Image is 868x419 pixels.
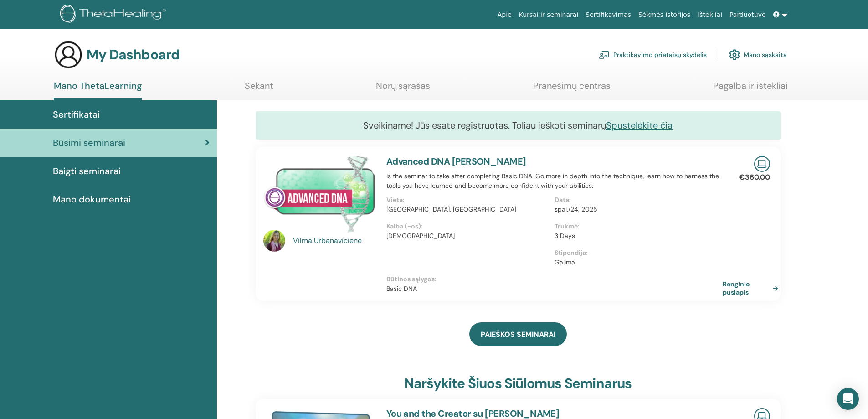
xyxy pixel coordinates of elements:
[469,322,567,346] a: PAIEŠKOS SEMINARAI
[245,80,273,98] a: Sekant
[754,156,770,172] img: Live Online Seminar
[555,222,717,231] p: Trukmė :
[694,6,726,23] a: Ištekliai
[606,119,673,131] a: Spustelėkite čia
[555,258,717,267] p: Galima
[376,80,430,98] a: Norų sąrašas
[386,284,723,294] p: Basic DNA
[54,40,83,69] img: generic-user-icon.jpg
[739,172,770,183] p: €360.00
[494,6,515,23] a: Apie
[54,80,142,100] a: Mano ThetaLearning
[293,235,377,246] a: Vilma Urbanavicienė
[386,274,723,284] p: Būtinos sąlygos :
[729,47,740,62] img: cog.svg
[53,136,125,150] span: Būsimi seminarai
[515,6,582,23] a: Kursai ir seminarai
[726,6,770,23] a: Parduotuvė
[53,192,131,206] span: Mano dokumentai
[386,222,549,231] p: Kalba (-os) :
[555,248,717,258] p: Stipendija :
[723,280,782,296] a: Renginio puslapis
[256,111,781,140] div: Sveikiname! Jūs esate registruotas. Toliau ieškoti seminarų
[404,375,632,392] h3: Naršykite šiuos siūlomus seminarus
[53,164,121,178] span: Baigti seminarai
[555,231,717,241] p: 3 Days
[555,205,717,214] p: spal./24, 2025
[582,6,635,23] a: Sertifikavimas
[386,231,549,241] p: [DEMOGRAPHIC_DATA]
[599,45,707,65] a: Praktikavimo prietaisų skydelis
[386,195,549,205] p: Vieta :
[729,45,787,65] a: Mano sąskaita
[87,47,180,63] h3: My Dashboard
[555,195,717,205] p: Data :
[263,230,285,252] img: default.jpg
[263,156,375,233] img: Advanced DNA
[837,388,859,410] div: Open Intercom Messenger
[599,51,610,59] img: chalkboard-teacher.svg
[481,330,555,339] span: PAIEŠKOS SEMINARAI
[386,171,723,191] p: is the seminar to take after completing Basic DNA. Go more in depth into the technique, learn how...
[386,205,549,214] p: [GEOGRAPHIC_DATA], [GEOGRAPHIC_DATA]
[635,6,694,23] a: Sėkmės istorijos
[386,155,526,167] a: Advanced DNA [PERSON_NAME]
[53,108,100,121] span: Sertifikatai
[713,80,788,98] a: Pagalba ir ištekliai
[533,80,611,98] a: Pranešimų centras
[60,5,169,25] img: logo.png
